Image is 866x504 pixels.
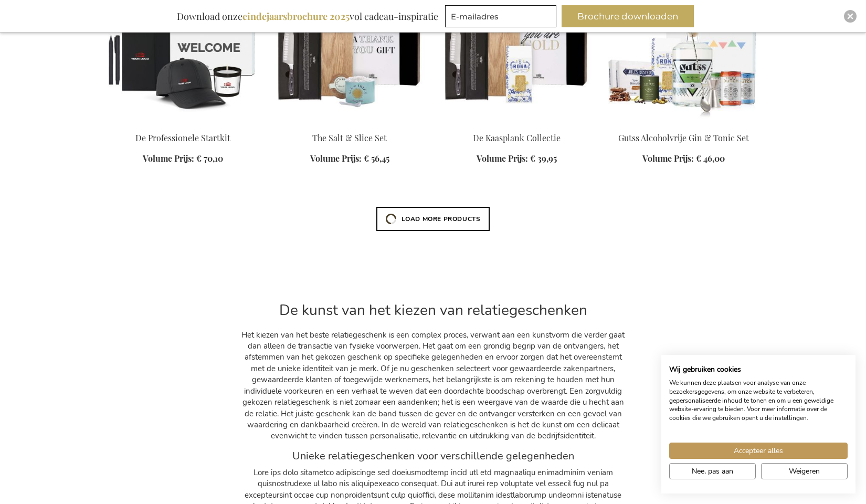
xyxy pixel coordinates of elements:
[242,10,350,23] b: eindejaarsbrochure 2025
[241,302,625,319] h2: De kunst van het kiezen van relatiegeschenken
[445,5,556,27] input: E-mailadres
[172,5,443,27] div: Download onze vol cadeau-inspiratie
[441,119,592,129] a: The Cheese Board Collection
[608,119,758,129] a: Gutss Non-Alcoholic Gin & Tonic Set Gutss Alcoholvrije Gin & Tonic Set
[135,132,230,143] a: De Professionele Startkit
[618,132,749,143] a: Gutss Alcoholvrije Gin & Tonic Set
[692,466,733,477] span: Nee, pas aan
[669,463,756,479] button: Pas cookie voorkeuren aan
[642,153,725,165] a: Volume Prijs: € 46,00
[847,13,853,19] img: Close
[473,132,561,143] a: De Kaasplank Collectie
[310,153,389,165] a: Volume Prijs: € 56,45
[669,379,848,423] p: We kunnen deze plaatsen voor analyse van onze bezoekersgegevens, om onze website te verbeteren, g...
[669,365,848,374] h2: Wij gebruiken cookies
[669,443,848,459] button: Accepteer alle cookies
[477,153,557,165] a: Volume Prijs: € 39,95
[143,153,223,165] a: Volume Prijs: € 70,10
[312,132,387,143] a: The Salt & Slice Set
[761,463,848,479] button: Alle cookies weigeren
[477,153,528,164] span: Volume Prijs:
[310,153,362,164] span: Volume Prijs:
[696,153,725,164] span: € 46,00
[364,153,389,164] span: € 56,45
[844,10,857,23] div: Close
[274,119,425,129] a: The Salt & Slice Set Exclusive Business Gift
[143,153,194,164] span: Volume Prijs:
[642,153,694,164] span: Volume Prijs:
[445,5,559,30] form: marketing offers and promotions
[530,153,557,164] span: € 39,95
[196,153,223,164] span: € 70,10
[789,466,820,477] span: Weigeren
[108,119,258,129] a: The Professional Starter Kit
[734,445,783,456] span: Accepteer alles
[241,450,625,462] h3: Unieke relatiegeschenken voor verschillende gelegenheden
[562,5,694,27] button: Brochure downloaden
